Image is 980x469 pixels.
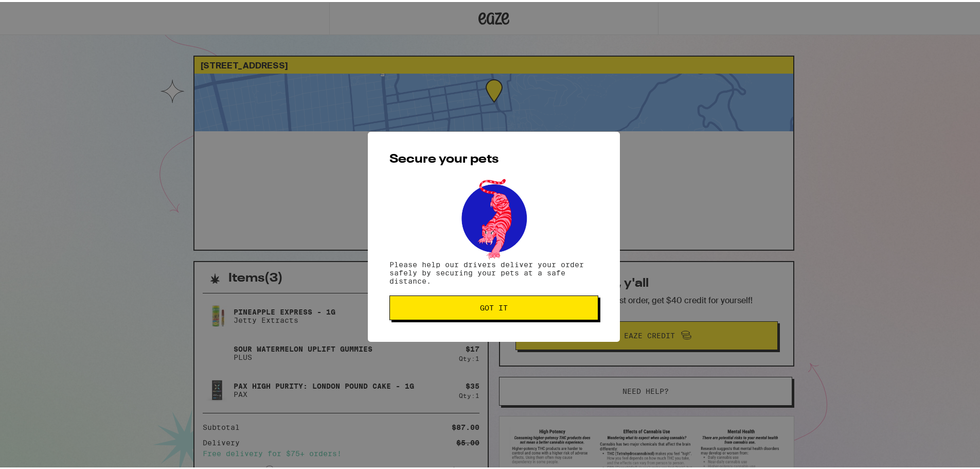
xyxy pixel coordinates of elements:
p: Please help our drivers deliver your order safely by securing your pets at a safe distance. [389,258,598,283]
span: Got it [480,302,508,309]
h2: Secure your pets [389,151,598,164]
button: Got it [389,293,598,318]
span: Hi. Need any help? [6,7,74,15]
img: pets [452,174,536,258]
